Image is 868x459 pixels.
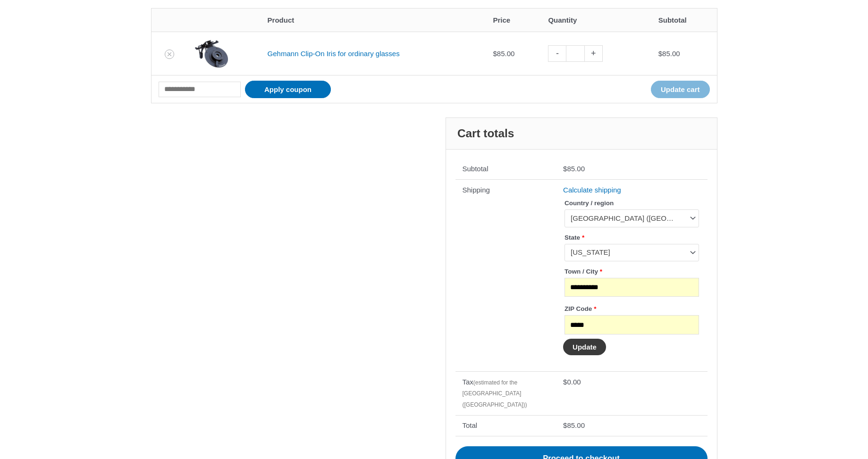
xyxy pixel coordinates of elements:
[563,165,585,173] bdi: 85.00
[565,244,699,261] span: Massachusetts
[165,50,174,59] a: Remove Gehmann Clip-On Iris for ordinary glasses from cart
[571,248,684,257] span: Massachusetts
[268,50,400,58] a: Gehmann Clip-On Iris for ordinary glasses
[563,186,621,194] a: Calculate shipping
[493,50,497,58] span: $
[566,45,584,62] input: Product quantity
[548,45,566,62] a: -
[651,81,710,98] button: Update cart
[463,379,527,408] small: (estimated for the [GEOGRAPHIC_DATA] ([GEOGRAPHIC_DATA]))
[565,265,699,278] label: Town / City
[195,37,228,70] img: Gehmann Clip-On Iris
[565,209,699,227] span: United States (US)
[658,50,680,58] bdi: 85.00
[493,50,514,58] bdi: 85.00
[565,302,699,315] label: ZIP Code
[565,231,699,244] label: State
[563,378,581,386] bdi: 0.00
[565,197,699,209] label: Country / region
[563,421,585,429] bdi: 85.00
[563,378,567,386] span: $
[446,118,717,150] h2: Cart totals
[455,371,556,415] th: Tax
[455,159,556,180] th: Subtotal
[571,214,684,223] span: United States (US)
[563,339,606,355] button: Update
[563,165,567,173] span: $
[486,8,541,32] th: Price
[541,8,651,32] th: Quantity
[658,50,662,58] span: $
[261,8,486,32] th: Product
[651,8,717,32] th: Subtotal
[563,421,567,429] span: $
[455,179,556,371] th: Shipping
[585,45,603,62] a: +
[245,81,331,98] button: Apply coupon
[455,415,556,436] th: Total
